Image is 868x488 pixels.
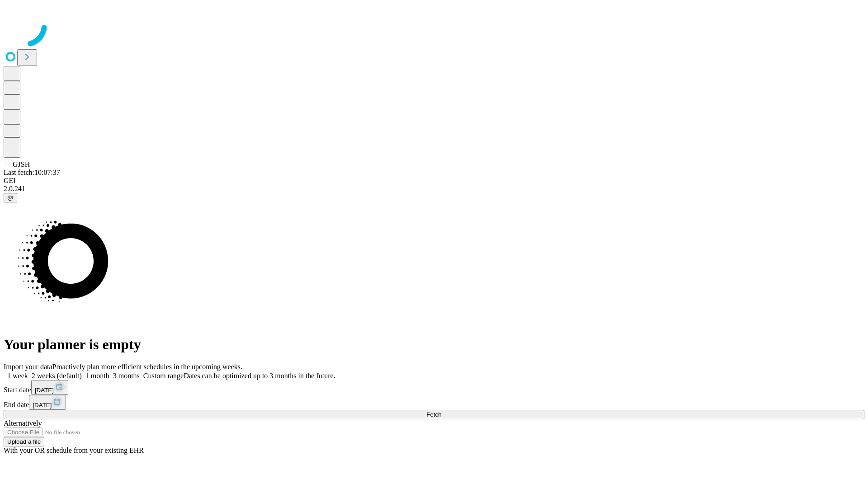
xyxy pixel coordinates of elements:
[143,372,184,380] span: Custom range
[4,437,44,446] button: Upload a file
[52,363,242,371] span: Proactively plan more efficient schedules in the upcoming weeks.
[4,185,864,193] div: 2.0.241
[4,177,864,185] div: GEI
[4,395,864,410] div: End date
[33,402,52,408] span: [DATE]
[7,194,14,201] span: @
[4,446,144,454] span: With your OR schedule from your existing EHR
[113,372,140,380] span: 3 months
[29,395,66,410] button: [DATE]
[4,380,864,395] div: Start date
[4,169,60,176] span: Last fetch: 10:07:37
[184,372,335,380] span: Dates can be optimized up to 3 months in the future.
[4,336,864,353] h1: Your planner is empty
[4,363,52,371] span: Import your data
[7,372,28,380] span: 1 week
[426,411,441,418] span: Fetch
[32,372,82,380] span: 2 weeks (default)
[85,372,109,380] span: 1 month
[4,410,864,419] button: Fetch
[13,160,30,168] span: GJSH
[4,419,42,427] span: Alternatively
[4,193,17,202] button: @
[35,387,54,394] span: [DATE]
[31,380,68,395] button: [DATE]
